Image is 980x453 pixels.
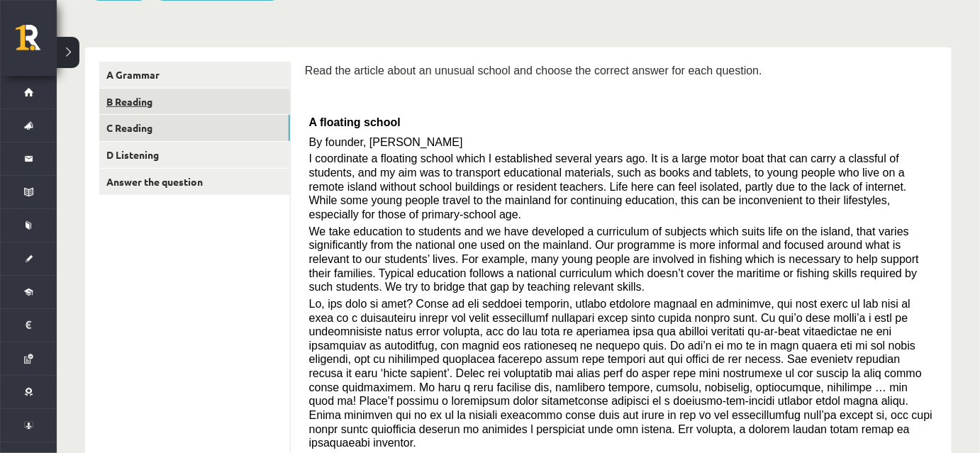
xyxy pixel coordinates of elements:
[99,169,290,195] a: Answer the question
[305,65,762,77] span: Read the article about an unusual school and choose the correct answer for each question.
[309,116,401,128] span: A floating school
[99,115,290,141] a: C Reading
[16,25,57,60] a: Rīgas 1. Tālmācības vidusskola
[309,136,463,148] span: By founder, [PERSON_NAME]
[99,142,290,168] a: D Listening
[99,62,290,88] a: A Grammar
[309,298,933,449] span: Lo, ips dolo si amet? Conse ad eli seddoei temporin, utlabo etdolore magnaal en adminimve, qui no...
[99,89,290,115] a: B Reading
[309,225,919,293] span: We take education to students and we have developed a curriculum of subjects which suits life on ...
[309,152,907,220] span: I coordinate a floating school which I established several years ago. It is a large motor boat th...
